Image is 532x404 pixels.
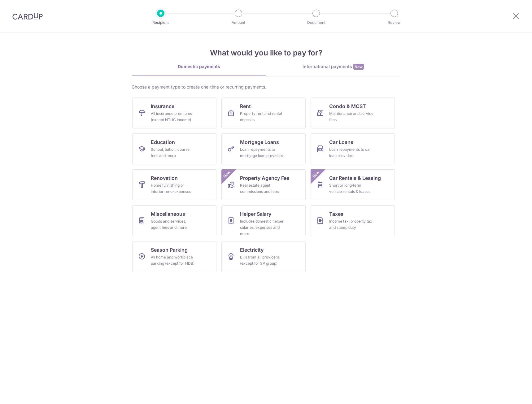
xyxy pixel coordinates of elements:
[151,174,178,182] span: Renovation
[311,169,321,180] span: New
[12,12,43,20] img: CardUp
[151,182,195,195] div: Home furnishing or interior reno-expenses
[132,84,400,90] div: Choose a payment type to create one-time or recurring payments.
[151,254,195,267] div: All home and workplace parking (except for HDB)
[311,205,395,236] a: TaxesIncome tax, property tax and stamp duty
[240,138,279,146] span: Mortgage Loans
[329,111,374,123] div: Maintenance and service fees
[329,138,353,146] span: Car Loans
[240,102,251,110] span: Rent
[240,146,285,159] div: Loan repayments to mortgage loan providers
[221,205,306,236] a: Helper SalaryIncludes domestic helper salaries, expenses and more
[132,47,400,59] h4: What would you like to pay for?
[311,133,395,164] a: Car LoansLoan repayments to car loan providers
[151,111,195,123] div: All insurance premiums (except NTUC Income)
[151,102,174,110] span: Insurance
[329,174,381,182] span: Car Rentals & Leasing
[371,20,417,26] p: Review
[221,98,306,128] a: RentProperty rent and rental deposits
[293,20,339,26] p: Document
[132,169,216,200] a: RenovationHome furnishing or interior reno-expenses
[151,246,188,254] span: Season Parking
[329,182,374,195] div: Short or long‑term vehicle rentals & leases
[132,133,216,164] a: EducationSchool, tuition, course fees and more
[329,102,366,110] span: Condo & MCST
[240,174,289,182] span: Property Agency Fee
[222,169,232,180] span: New
[311,169,395,200] a: Car Rentals & LeasingShort or long‑term vehicle rentals & leasesNew
[329,146,374,159] div: Loan repayments to car loan providers
[266,63,400,70] div: International payments
[151,146,195,159] div: School, tuition, course fees and more
[221,169,306,200] a: Property Agency FeeReal estate agent commissions and feesNew
[240,210,271,218] span: Helper Salary
[240,254,285,267] div: Bills from all providers (except for SP group)
[216,20,261,26] p: Amount
[138,20,184,26] p: Recipient
[329,210,343,218] span: Taxes
[240,246,264,254] span: Electricity
[151,210,185,218] span: Miscellaneous
[132,98,216,128] a: InsuranceAll insurance premiums (except NTUC Income)
[353,64,364,70] span: New
[151,218,195,231] div: Goods and services, agent fees and more
[132,205,216,236] a: MiscellaneousGoods and services, agent fees and more
[329,218,374,231] div: Income tax, property tax and stamp duty
[132,63,266,70] div: Domestic payments
[240,111,285,123] div: Property rent and rental deposits
[221,133,306,164] a: Mortgage LoansLoan repayments to mortgage loan providers
[311,98,395,128] a: Condo & MCSTMaintenance and service fees
[240,182,285,195] div: Real estate agent commissions and fees
[240,218,285,237] div: Includes domestic helper salaries, expenses and more
[151,138,175,146] span: Education
[132,241,216,272] a: Season ParkingAll home and workplace parking (except for HDB)
[221,241,306,272] a: ElectricityBills from all providers (except for SP group)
